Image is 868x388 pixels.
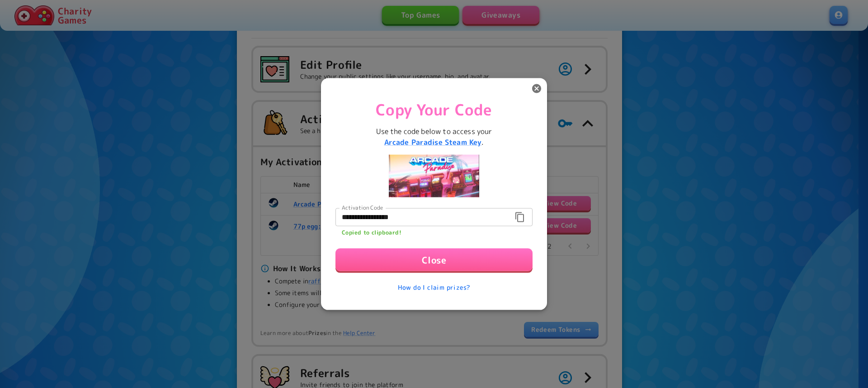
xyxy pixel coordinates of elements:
p: Use the code below to access your . [376,126,492,148]
a: How do I claim prizes? [394,279,474,296]
img: Arcade Paradise [389,155,479,197]
button: Close [335,248,533,271]
span: Copied to clipboard! [342,229,401,236]
label: Activation Code [342,204,383,212]
a: Arcade Paradise Steam Key [384,137,482,147]
h4: Copy Your Code [376,92,492,119]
